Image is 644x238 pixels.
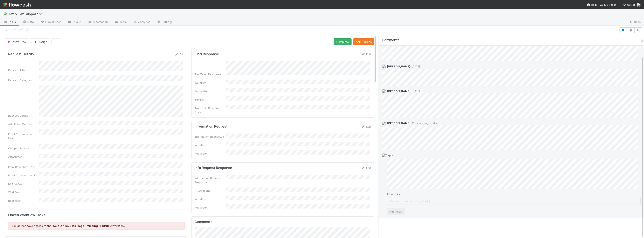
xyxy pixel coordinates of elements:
button: Assign [30,38,50,45]
div: Tax Team Response - Docs [195,106,226,114]
span: Follow-Ups [7,40,26,43]
span: [PERSON_NAME] [387,121,410,125]
a: Team [111,19,130,26]
button: Complete [334,38,352,45]
span: Choose or drag and drop file(s) [387,198,640,205]
div: Request Category [8,78,39,82]
h5: Linked Workflow Tasks [8,213,185,217]
div: Ideal Response Date [8,165,39,169]
a: Edit [361,166,371,170]
button: Ask Cyclops [353,38,374,45]
div: Requestor [8,199,39,203]
a: Flow Builder [37,19,64,26]
div: Front Conversation Link [8,132,39,140]
a: Data [19,19,37,26]
div: Attachment [8,155,39,159]
a: Edit [361,125,371,128]
span: 11 minutes ago (edited) [410,122,440,125]
span: [PERSON_NAME] [387,65,410,68]
div: Information Request Response [195,176,226,184]
div: Attachment [195,189,226,193]
div: Information Requested [195,135,226,139]
a: Automation [85,19,111,26]
h5: Information Request [195,124,228,129]
span: Comments [382,38,400,42]
a: My Tasks [600,3,616,7]
span: [DATE] [410,90,420,93]
div: You do not have access to the workflow. [8,222,185,230]
a: Docs [626,19,644,26]
img: logo-inverted-e16ddd16eac7371096b0.svg [3,1,31,8]
div: Additional Context [8,122,39,126]
div: Tax DRI [195,97,226,102]
div: Workflow [8,190,39,194]
div: Workflow [195,197,226,201]
img: avatar_85833754-9fc2-4f19-a44b-7938606ee299.png [637,3,641,7]
span: [DATE] [410,65,420,68]
div: Workflow [195,81,226,85]
img: avatar_85833754-9fc2-4f19-a44b-7938606ee299.png [382,64,386,69]
a: Settings [153,19,176,26]
span: Tasks [3,20,16,24]
a: Tax > Altius Data Flags - Missing PFIC/CFC [52,224,112,227]
div: Request Title [8,68,39,72]
img: avatar_784ea27d-2d59-4749-b480-57d513651deb.png [382,121,386,125]
h5: Comments [195,220,371,224]
span: AngelList [623,3,635,6]
div: Front Conversation ID [8,173,39,177]
h5: Request Details [8,52,34,56]
span: [PERSON_NAME] [387,89,410,93]
h5: Info Request Response [195,166,232,170]
span: Reply... [386,154,395,157]
div: Self-Serve? [8,182,39,186]
label: Attach files: [387,192,402,196]
div: Request Details [8,114,39,118]
button: Add Reply [387,208,405,215]
span: 💸 [3,12,7,16]
div: Requestor [195,89,226,93]
a: Analytics [130,19,153,26]
div: Requestor [195,205,226,210]
div: Comptroller Link [8,146,39,150]
button: Follow-Ups [5,38,28,45]
img: avatar_784ea27d-2d59-4749-b480-57d513651deb.png [382,89,386,93]
a: Edit [361,53,371,56]
div: Help [587,3,597,7]
a: Layout [64,19,85,26]
div: Tax Team Response [195,72,226,76]
a: Edit [175,53,185,56]
h5: Final Response [195,52,219,56]
span: Tax > Tax Support [8,12,44,16]
div: Requestor [195,151,226,156]
span: My Tasks [600,3,616,6]
div: Workflow [195,143,226,147]
span: Flow Builder [40,20,61,24]
img: avatar_85833754-9fc2-4f19-a44b-7938606ee299.png [382,153,386,157]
